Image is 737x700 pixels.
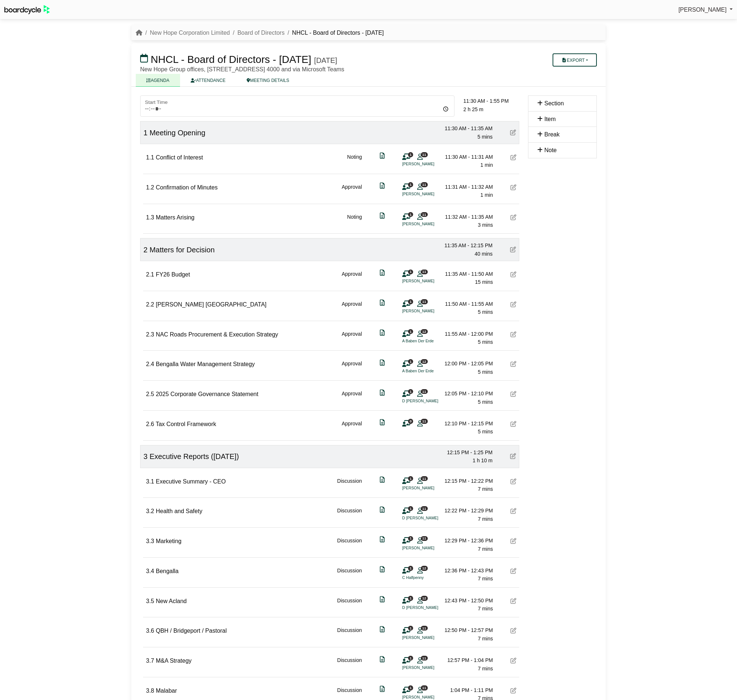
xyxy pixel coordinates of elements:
[408,476,413,481] span: 1
[146,508,154,514] span: 3.2
[441,448,493,456] div: 12:15 PM - 1:25 PM
[478,486,493,492] span: 7 mins
[478,309,493,315] span: 5 mins
[408,299,413,304] span: 1
[421,656,428,661] span: 11
[402,338,457,344] li: A Baben Der Erde
[337,656,362,673] div: Discussion
[421,299,428,304] span: 11
[156,568,179,574] span: Bengalla
[478,429,493,434] span: 5 mins
[156,508,202,514] span: Health and Safety
[337,507,362,523] div: Discussion
[421,389,428,394] span: 11
[150,129,205,137] span: Meeting Opening
[475,279,493,285] span: 15 mins
[136,74,180,87] a: AGENDA
[4,5,50,14] img: BoardcycleBlackGreen-aaafeed430059cb809a45853b8cf6d952af9d84e6e89e1f1685b34bfd5cb7d64.svg
[314,56,337,65] div: [DATE]
[421,506,428,511] span: 11
[156,391,258,397] span: 2025 Corporate Governance Statement
[478,516,493,522] span: 7 mins
[156,688,177,694] span: Malabar
[478,606,493,611] span: 7 mins
[146,271,154,278] span: 2.1
[143,129,147,137] span: 1
[236,74,300,87] a: MEETING DETAILS
[442,567,493,575] div: 12:36 PM - 12:43 PM
[150,246,215,254] span: Matters for Decision
[421,270,428,274] span: 11
[442,537,493,545] div: 12:29 PM - 12:36 PM
[478,636,493,641] span: 7 mins
[408,536,413,541] span: 1
[146,628,154,634] span: 3.6
[146,598,154,604] span: 3.5
[146,301,154,308] span: 2.2
[421,419,428,424] span: 11
[544,147,557,153] span: Note
[408,685,413,690] span: 1
[156,271,190,278] span: FY26 Budget
[402,485,457,491] li: [PERSON_NAME]
[146,478,154,485] span: 3.1
[402,308,457,314] li: [PERSON_NAME]
[285,28,384,38] li: NHCL - Board of Directors - [DATE]
[347,153,362,169] div: Noting
[146,568,154,574] span: 3.4
[442,419,493,428] div: 12:10 PM - 12:15 PM
[156,538,182,544] span: Marketing
[442,300,493,308] div: 11:50 AM - 11:55 AM
[421,685,428,690] span: 11
[408,596,413,601] span: 1
[442,477,493,485] div: 12:15 PM - 12:22 PM
[156,598,187,604] span: New Acland
[150,30,230,36] a: New Hope Corporation Limited
[478,134,493,140] span: 5 mins
[421,329,428,334] span: 12
[442,596,493,605] div: 12:43 PM - 12:50 PM
[337,567,362,583] div: Discussion
[442,507,493,515] div: 12:22 PM - 12:29 PM
[402,398,457,404] li: D [PERSON_NAME]
[140,66,344,72] span: New Hope Group offices, [STREET_ADDRESS] 4000 and via Microsoft Teams
[402,545,457,551] li: [PERSON_NAME]
[146,421,154,427] span: 2.6
[402,665,457,671] li: [PERSON_NAME]
[408,329,413,334] span: 1
[478,369,493,375] span: 5 mins
[421,152,428,157] span: 11
[402,278,457,284] li: [PERSON_NAME]
[402,161,457,167] li: [PERSON_NAME]
[544,116,555,122] span: Item
[480,192,493,198] span: 1 min
[156,154,203,161] span: Conflict of Interest
[156,301,267,308] span: [PERSON_NAME] [GEOGRAPHIC_DATA]
[156,628,227,634] span: QBH / Bridgeport / Pastoral
[402,191,457,197] li: [PERSON_NAME]
[337,626,362,643] div: Discussion
[180,74,236,87] a: ATTENDANCE
[146,214,154,221] span: 1.3
[478,546,493,552] span: 7 mins
[442,389,493,398] div: 12:05 PM - 12:10 PM
[402,368,457,374] li: A Baben Der Erde
[143,246,147,254] span: 2
[408,359,413,364] span: 1
[475,251,493,257] span: 40 mins
[421,566,428,571] span: 12
[408,566,413,571] span: 1
[408,389,413,394] span: 1
[342,419,362,436] div: Approval
[156,658,192,664] span: M&A Strategy
[421,182,428,187] span: 11
[146,658,154,664] span: 3.7
[342,389,362,406] div: Approval
[421,212,428,217] span: 11
[442,183,493,191] div: 11:31 AM - 11:32 AM
[402,575,457,581] li: C Halfpenny
[421,476,428,481] span: 11
[146,688,154,694] span: 3.8
[678,5,733,15] a: [PERSON_NAME]
[156,361,255,367] span: Bengalla Water Management Strategy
